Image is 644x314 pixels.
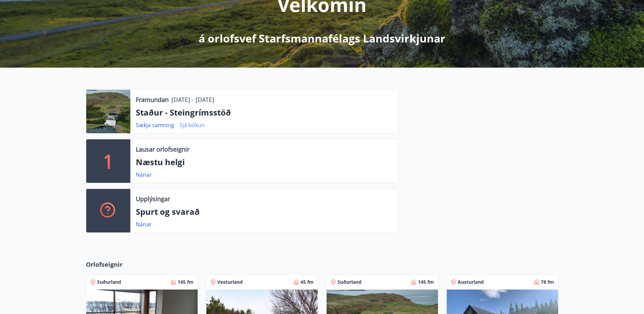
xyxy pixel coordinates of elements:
span: 145 fm [178,279,194,285]
p: [DATE] - [DATE] [171,95,214,104]
p: 1 [103,148,114,174]
p: Næstu helgi [136,156,392,168]
p: á orlofsvef Starfsmannafélags Landsvirkjunar [199,31,445,46]
a: Sjá bókun [180,121,205,129]
span: Suðurland [97,279,121,285]
a: Nánar [136,171,152,178]
a: Sækja samning [136,121,174,129]
span: Austurland [458,279,484,285]
span: Vesturland [217,279,243,285]
p: Upplýsingar [136,194,170,203]
p: Spurt og svarað [136,206,392,217]
span: 145 fm [418,279,434,285]
span: 78 fm [541,279,554,285]
p: Framundan [136,95,169,104]
p: Staður - Steingrímsstöð [136,107,392,118]
span: Orlofseignir [86,260,123,269]
span: 45 fm [300,279,314,285]
p: Lausar orlofseignir [136,145,189,154]
span: Suðurland [337,279,362,285]
a: Nánar [136,221,152,228]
